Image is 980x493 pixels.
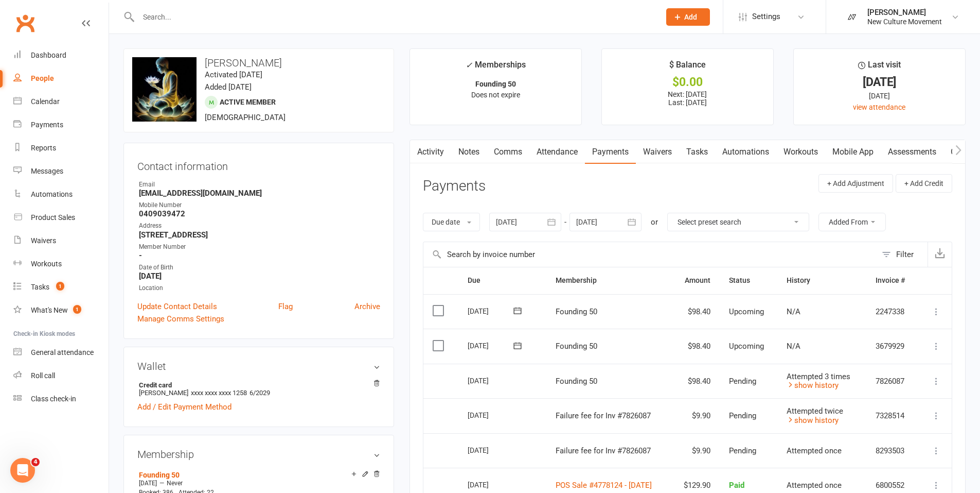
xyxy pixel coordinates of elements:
a: Tasks 1 [13,276,109,299]
div: Member Number [139,242,380,252]
span: Upcoming [729,307,764,316]
span: N/A [787,342,800,351]
a: Update Contact Details [137,300,217,313]
td: $9.90 [670,433,719,468]
div: $0.00 [611,77,764,88]
span: xxxx xxxx xxxx 1258 [191,389,247,397]
button: Add [666,8,710,26]
i: ✓ [466,60,472,70]
a: Attendance [529,140,585,164]
div: [DATE] [468,372,515,388]
span: Founding 50 [556,307,597,316]
a: Product Sales [13,206,109,229]
div: Waivers [31,236,56,245]
div: [DATE] [468,303,515,319]
a: Archive [354,300,380,313]
a: Tasks [679,140,715,164]
a: show history [787,416,839,425]
div: Address [139,221,380,231]
div: Workouts [31,260,62,268]
input: Search... [135,10,653,24]
th: Status [720,267,778,294]
div: [DATE] [803,90,956,101]
span: Add [684,13,697,21]
h3: Payments [423,178,486,194]
span: Founding 50 [556,342,597,351]
div: Email [139,180,380,190]
th: Membership [546,267,670,294]
span: 6/2029 [250,389,270,397]
div: Messages [31,167,63,175]
a: Workouts [776,140,825,164]
a: Reports [13,137,109,160]
a: Class kiosk mode [13,387,109,411]
th: Invoice # [866,267,918,294]
span: 4 [31,458,40,466]
div: Payments [31,121,63,129]
a: Notes [451,140,487,164]
div: [PERSON_NAME] [867,8,942,17]
a: Messages [13,160,109,183]
strong: Founding 50 [475,80,516,88]
div: or [651,216,658,228]
button: Due date [423,213,480,231]
div: General attendance [31,348,94,356]
div: Class check-in [31,395,76,403]
div: Automations [31,190,73,198]
div: [DATE] [468,477,515,492]
span: Settings [752,5,780,28]
span: Attempted twice [787,406,843,416]
strong: - [139,251,380,260]
a: Waivers [13,229,109,252]
a: Founding 50 [139,471,180,479]
div: Tasks [31,283,49,291]
div: Mobile Number [139,200,380,210]
a: What's New1 [13,299,109,322]
a: People [13,67,109,90]
a: view attendance [853,103,905,111]
span: Failure fee for Inv #7826087 [556,446,651,455]
strong: 0409039472 [139,209,380,218]
strong: Credit card [139,381,375,389]
div: Memberships [466,58,526,77]
span: Upcoming [729,342,764,351]
div: Product Sales [31,213,75,222]
li: [PERSON_NAME] [137,380,380,398]
a: Payments [585,140,636,164]
button: Filter [877,242,928,267]
a: POS Sale #4778124 - [DATE] [556,481,652,490]
strong: [EMAIL_ADDRESS][DOMAIN_NAME] [139,189,380,198]
span: Failure fee for Inv #7826087 [556,411,651,420]
td: 7826087 [866,364,918,399]
span: Attempted once [787,481,842,490]
div: Roll call [31,371,55,380]
a: Comms [487,140,529,164]
a: show history [787,381,839,390]
div: — [136,479,380,487]
span: N/A [787,307,800,316]
span: Pending [729,377,756,386]
span: Pending [729,446,756,455]
div: [DATE] [468,442,515,458]
div: What's New [31,306,68,314]
div: $ Balance [669,58,706,77]
th: Due [458,267,546,294]
div: [DATE] [468,337,515,353]
span: Attempted 3 times [787,372,850,381]
time: Added [DATE] [205,82,252,92]
time: Activated [DATE] [205,70,262,79]
div: Location [139,283,380,293]
input: Search by invoice number [423,242,877,267]
div: Date of Birth [139,263,380,273]
img: image1750916277.png [132,57,197,122]
td: 2247338 [866,294,918,329]
a: Workouts [13,252,109,276]
th: History [777,267,866,294]
div: Last visit [858,58,901,77]
span: Never [167,480,183,487]
a: Activity [410,140,451,164]
a: Add / Edit Payment Method [137,401,231,413]
button: + Add Credit [896,174,952,193]
a: Automations [13,183,109,206]
img: thumb_image1748164043.png [842,7,862,27]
